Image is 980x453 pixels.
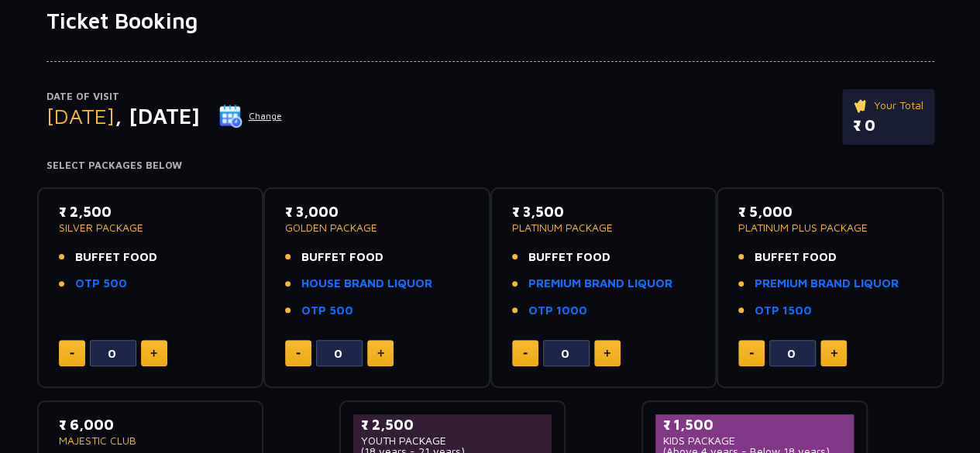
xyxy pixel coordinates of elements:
img: minus [523,352,528,355]
p: ₹ 6,000 [59,414,242,435]
img: minus [749,352,754,355]
p: Date of Visit [46,89,283,105]
a: HOUSE BRAND LIQUOR [301,275,432,293]
span: BUFFET FOOD [755,249,837,266]
a: OTP 1500 [755,302,812,320]
h1: Ticket Booking [46,8,934,34]
p: ₹ 1,500 [663,414,847,435]
p: ₹ 3,000 [285,201,469,222]
p: PLATINUM PLUS PACKAGE [738,222,922,233]
p: ₹ 0 [853,114,923,137]
a: PREMIUM BRAND LIQUOR [755,275,899,293]
p: KIDS PACKAGE [663,435,847,446]
p: YOUTH PACKAGE [361,435,545,446]
span: , [DATE] [115,103,200,129]
p: ₹ 3,500 [512,201,696,222]
h4: Select Packages Below [46,160,934,172]
img: minus [70,352,74,355]
button: Change [218,104,283,129]
img: plus [377,349,384,357]
img: plus [830,349,837,357]
img: minus [296,352,301,355]
span: BUFFET FOOD [528,249,610,266]
a: OTP 1000 [528,302,587,320]
p: MAJESTIC CLUB [59,435,242,446]
img: plus [150,349,157,357]
span: [DATE] [46,103,115,129]
span: BUFFET FOOD [75,249,157,266]
p: ₹ 2,500 [59,201,242,222]
a: OTP 500 [75,275,127,293]
p: GOLDEN PACKAGE [285,222,469,233]
p: PLATINUM PACKAGE [512,222,696,233]
p: Your Total [853,97,923,114]
img: plus [603,349,610,357]
span: BUFFET FOOD [301,249,383,266]
a: PREMIUM BRAND LIQUOR [528,275,672,293]
p: SILVER PACKAGE [59,222,242,233]
p: ₹ 2,500 [361,414,545,435]
a: OTP 500 [301,302,353,320]
p: ₹ 5,000 [738,201,922,222]
img: ticket [853,97,869,114]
